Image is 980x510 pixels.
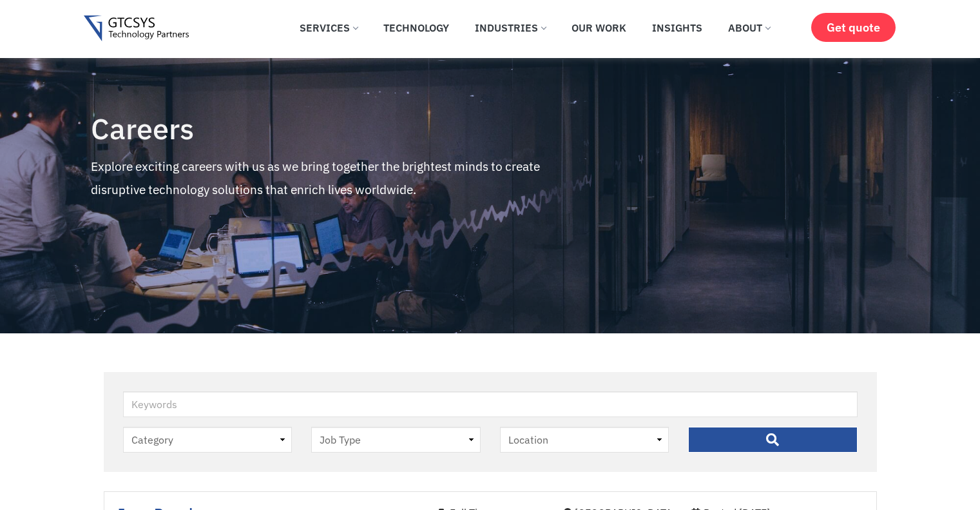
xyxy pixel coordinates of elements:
input: Keywords [123,391,858,417]
h4: Careers [91,113,586,145]
input:  [688,427,858,453]
a: Get quote [811,13,896,42]
a: About [718,14,780,42]
img: Gtcsys logo [84,15,189,42]
a: Industries [465,14,555,42]
span: Get quote [827,21,880,34]
p: Explore exciting careers with us as we bring together the brightest minds to create disruptive te... [91,155,586,201]
a: Services [290,14,367,42]
a: Technology [374,14,459,42]
a: Insights [642,14,712,42]
a: Our Work [562,14,636,42]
